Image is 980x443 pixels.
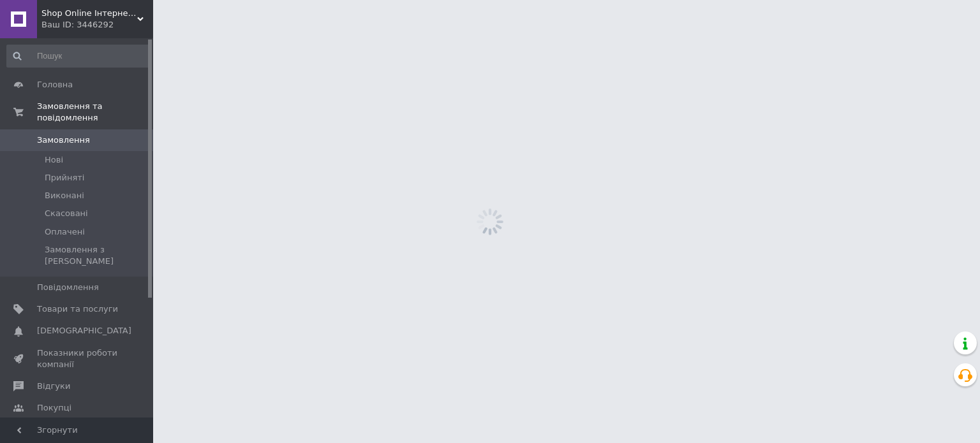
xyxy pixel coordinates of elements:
[37,282,99,293] span: Повідомлення
[45,244,149,267] span: Замовлення з [PERSON_NAME]
[45,172,84,184] span: Прийняті
[45,154,63,166] span: Нові
[37,101,153,124] span: Замовлення та повідомлення
[37,325,131,337] span: [DEMOGRAPHIC_DATA]
[37,347,118,370] span: Показники роботи компанії
[45,190,84,201] span: Виконані
[6,45,151,68] input: Пошук
[37,134,90,146] span: Замовлення
[45,208,88,219] span: Скасовані
[45,226,85,238] span: Оплачені
[37,402,71,414] span: Покупці
[37,303,118,315] span: Товари та послуги
[37,381,70,392] span: Відгуки
[37,79,73,91] span: Головна
[41,8,137,19] span: Shop Online Інтернет-магазин
[41,19,153,31] div: Ваш ID: 3446292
